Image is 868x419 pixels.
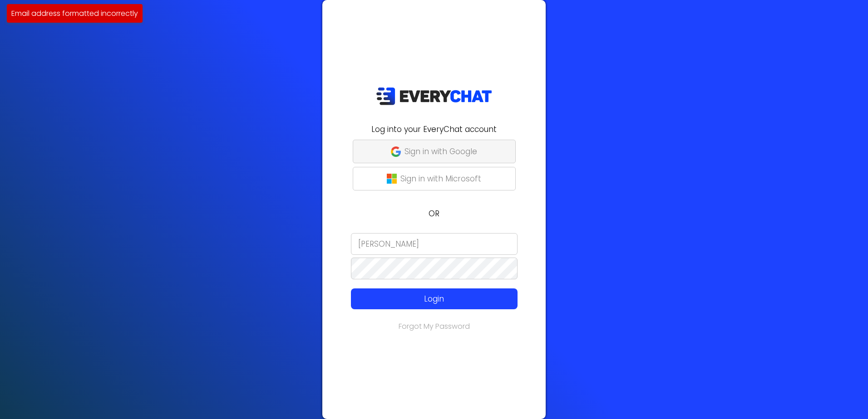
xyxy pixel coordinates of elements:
img: microsoft-logo.png [387,174,397,184]
img: EveryChat_logo_dark.png [376,87,492,106]
a: Forgot My Password [399,321,470,331]
p: Sign in with Google [404,146,477,157]
button: Sign in with Google [353,140,516,163]
h2: Log into your EveryChat account [328,123,540,135]
p: Sign in with Microsoft [400,173,481,185]
p: Login [368,293,501,305]
p: OR [328,208,540,219]
img: google-g.png [391,146,401,156]
input: Email [351,233,518,255]
button: Login [351,288,518,309]
p: Email address formatted incorrectly [11,8,138,19]
button: Sign in with Microsoft [353,167,516,190]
